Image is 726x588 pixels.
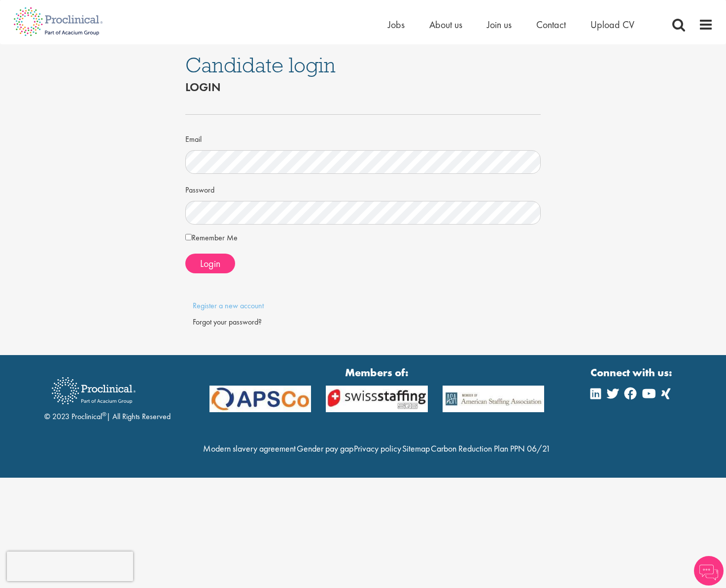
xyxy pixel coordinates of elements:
button: Login [185,254,235,273]
a: Carbon Reduction Plan PPN 06/21 [431,443,551,454]
img: APSCo [202,386,319,413]
iframe: reCAPTCHA [7,552,133,581]
img: APSCo [318,386,435,413]
strong: Members of: [209,365,545,380]
img: APSCo [435,386,552,413]
span: Candidate login [185,52,336,78]
a: Sitemap [402,443,430,454]
span: Login [200,257,220,270]
input: Remember Me [185,234,192,240]
strong: Connect with us: [590,365,674,380]
a: Upload CV [590,18,634,31]
img: Chatbot [694,556,724,586]
label: Password [185,181,214,196]
div: Forgot your password? [193,317,534,328]
a: Jobs [388,18,405,31]
a: Modern slavery agreement [203,443,296,454]
a: Gender pay gap [297,443,353,454]
div: © 2023 Proclinical | All Rights Reserved [44,370,171,423]
a: About us [429,18,462,31]
sup: ® [102,410,106,418]
a: Privacy policy [354,443,401,454]
label: Email [185,131,202,145]
label: Remember Me [185,232,238,244]
a: Contact [536,18,566,31]
a: Join us [487,18,512,31]
a: Register a new account [193,300,264,311]
h2: Login [185,81,541,94]
img: Proclinical Recruitment [44,370,143,411]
